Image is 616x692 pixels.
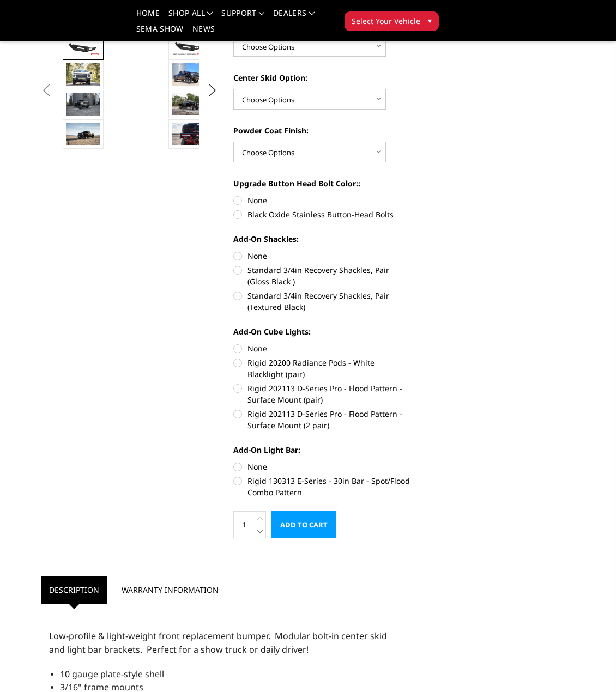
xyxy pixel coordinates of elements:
[66,123,100,145] img: A2L Series - Base Front Bumper (Non Winch)
[233,444,410,456] label: Add-On Light Bar:
[233,461,410,472] label: None
[233,250,410,262] label: None
[561,640,616,692] iframe: Chat Widget
[428,15,432,26] span: ▾
[172,123,206,145] img: A2L Series - Base Front Bumper (Non Winch)
[233,233,410,245] label: Add-On Shackles:
[345,11,439,31] button: Select Your Vehicle
[233,343,410,354] label: None
[233,383,410,405] label: Rigid 202113 D-Series Pro - Flood Pattern - Surface Mount (pair)
[60,668,164,680] span: 10 gauge plate-style shell
[271,511,336,538] input: Add to Cart
[233,195,410,206] label: None
[172,37,206,56] img: A2L Series - Base Front Bumper (Non Winch)
[233,178,410,189] label: Upgrade Button Head Bolt Color::
[204,82,221,99] button: Next
[352,15,420,27] span: Select Your Vehicle
[113,576,227,604] a: Warranty Information
[221,9,264,25] a: Support
[66,93,100,116] img: 2020 RAM HD - Available in single light bar configuration only
[49,630,387,655] span: Low-profile & light-weight front replacement bumper. Modular bolt-in center skid and light bar br...
[66,63,100,86] img: 2020 Chevrolet HD - Available in single light bar configuration only
[136,25,184,41] a: SEMA Show
[168,9,213,25] a: shop all
[66,37,100,56] img: A2L Series - Base Front Bumper (Non Winch)
[233,264,410,287] label: Standard 3/4in Recovery Shackles, Pair (Gloss Black )
[233,408,410,431] label: Rigid 202113 D-Series Pro - Flood Pattern - Surface Mount (2 pair)
[233,357,410,380] label: Rigid 20200 Radiance Pods - White Blacklight (pair)
[233,209,410,220] label: Black Oxide Stainless Button-Head Bolts
[233,290,410,313] label: Standard 3/4in Recovery Shackles, Pair (Textured Black)
[172,63,206,86] img: 2020 GMC HD - Available in single light bar configuration only
[233,125,410,136] label: Powder Coat Finish:
[233,475,410,498] label: Rigid 130313 E-Series - 30in Bar - Spot/Flood Combo Pattern
[192,25,215,41] a: News
[38,82,55,99] button: Previous
[273,9,315,25] a: Dealers
[41,576,107,604] a: Description
[233,326,410,337] label: Add-On Cube Lights:
[233,72,410,83] label: Center Skid Option:
[136,9,160,25] a: Home
[172,93,206,116] img: A2L Series - Base Front Bumper (Non Winch)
